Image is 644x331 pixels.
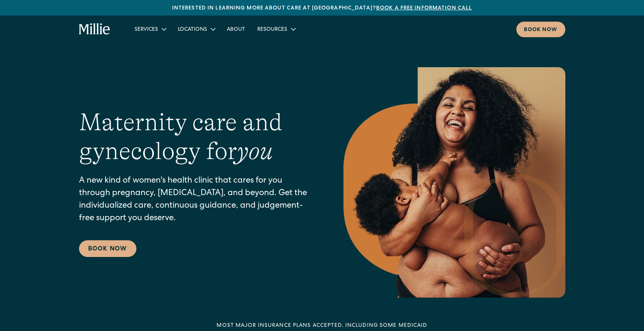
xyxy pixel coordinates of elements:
div: Book now [524,26,558,34]
div: Resources [251,23,301,35]
a: home [79,23,111,35]
div: Services [128,23,172,35]
a: Book a free information call [376,6,472,11]
a: Book now [516,22,565,37]
a: Book Now [79,240,136,257]
div: MOST MAJOR INSURANCE PLANS ACCEPTED, INCLUDING some MEDICAID [217,322,427,330]
img: Smiling mother with her baby in arms, celebrating body positivity and the nurturing bond of postp... [343,67,565,298]
a: About [221,23,251,35]
div: Services [134,26,158,34]
div: Locations [172,23,221,35]
p: A new kind of women's health clinic that cares for you through pregnancy, [MEDICAL_DATA], and bey... [79,175,313,225]
div: Resources [257,26,287,34]
h1: Maternity care and gynecology for [79,108,313,166]
div: Locations [178,26,207,34]
em: you [237,137,273,165]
